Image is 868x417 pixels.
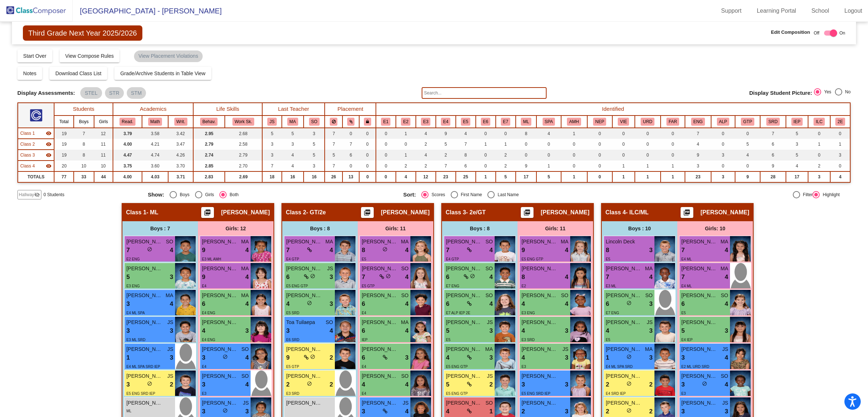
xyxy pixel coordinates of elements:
button: Notes [17,67,42,80]
td: 0 [587,161,612,171]
td: 13 [342,171,360,182]
td: Leah Boguszewski - ML [18,128,54,139]
button: Start Over [17,49,52,62]
th: Total [54,116,74,128]
td: 26 [325,171,342,182]
td: 3.60 [142,161,168,171]
span: On [839,30,845,36]
mat-icon: visibility [46,163,52,169]
th: Black or African American [416,116,436,128]
span: Download Class List [55,70,101,76]
button: GTP [741,118,754,126]
td: 4.21 [142,139,168,150]
td: 2 [416,139,436,150]
td: 1 [476,171,496,182]
td: 1 [536,161,561,171]
td: 0 [661,139,685,150]
th: Multi-Racial [496,116,516,128]
td: 10 [94,161,113,171]
td: 2 [496,161,516,171]
button: IEP [791,118,803,126]
span: Third Grade Next Year 2025/2026 [23,25,142,41]
td: 4.00 [113,171,142,182]
span: Class 1 [20,130,35,137]
td: 11 [94,150,113,161]
td: 2 [808,161,830,171]
td: 0 [587,139,612,150]
th: Academics [113,103,193,116]
td: 9 [516,161,537,171]
th: Boys [74,116,94,128]
td: 2.95 [193,128,224,139]
mat-icon: picture_as_pdf [682,209,691,219]
td: 6 [342,150,360,161]
span: Display Assessments: [17,90,75,96]
td: 0 [635,150,661,161]
td: 19 [54,128,74,139]
th: Gifted and Talented Pool [735,116,760,128]
td: 8 [456,150,476,161]
button: Behav. [200,118,218,126]
td: 1 [561,128,587,139]
th: Twice Exceptional- IEP/504 and GT [830,116,850,128]
mat-icon: visibility [46,130,52,136]
span: Hallway [19,191,34,198]
button: E6 [481,118,490,126]
td: 3 [711,150,735,161]
td: 2 [436,150,456,161]
td: 2.70 [225,161,262,171]
td: 0 [376,171,396,182]
td: 0 [830,128,850,139]
td: 6 [456,161,476,171]
td: 0 [342,128,360,139]
td: 3 [262,150,282,161]
td: 2 [396,161,416,171]
button: ALP [717,118,729,126]
mat-icon: picture_as_pdf [203,209,212,219]
th: Asian [396,116,416,128]
div: Both [227,191,239,198]
td: 7 [262,161,282,171]
td: 0 [516,139,537,150]
div: Scores [429,191,445,198]
td: 19 [54,139,74,150]
td: 2.68 [225,128,262,139]
td: 4 [786,161,808,171]
span: [GEOGRAPHIC_DATA] - [PERSON_NAME] [73,5,222,17]
button: SO [309,118,320,126]
td: 7 [685,128,711,139]
div: Yes [821,89,831,95]
td: 2.79 [193,139,224,150]
td: 18 [262,171,282,182]
th: Home Language - Urdu [635,116,661,128]
button: MA [287,118,298,126]
button: Math [148,118,162,126]
td: 0 [561,150,587,161]
input: Search... [422,87,547,99]
th: Last Teacher [262,103,325,116]
td: 0 [587,171,612,182]
button: Read. [119,118,135,126]
td: 33 [74,171,94,182]
td: 0 [476,161,496,171]
td: 1 [808,139,830,150]
td: 2.85 [193,161,224,171]
td: 5 [735,139,760,150]
td: 7 [325,139,342,150]
span: Notes [23,70,37,76]
th: READ Plan [760,116,786,128]
td: 3.71 [168,171,193,182]
td: 2.74 [193,150,224,161]
td: 8 [516,128,537,139]
td: 10 [74,161,94,171]
td: 5 [436,139,456,150]
mat-chip: STR [105,87,124,99]
td: 3.47 [168,139,193,150]
td: 5 [304,139,325,150]
td: 9 [735,171,760,182]
mat-radio-group: Select an option [814,88,851,98]
td: 4 [735,150,760,161]
button: JS [267,118,277,126]
td: 4 [456,128,476,139]
td: 0 [635,139,661,150]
